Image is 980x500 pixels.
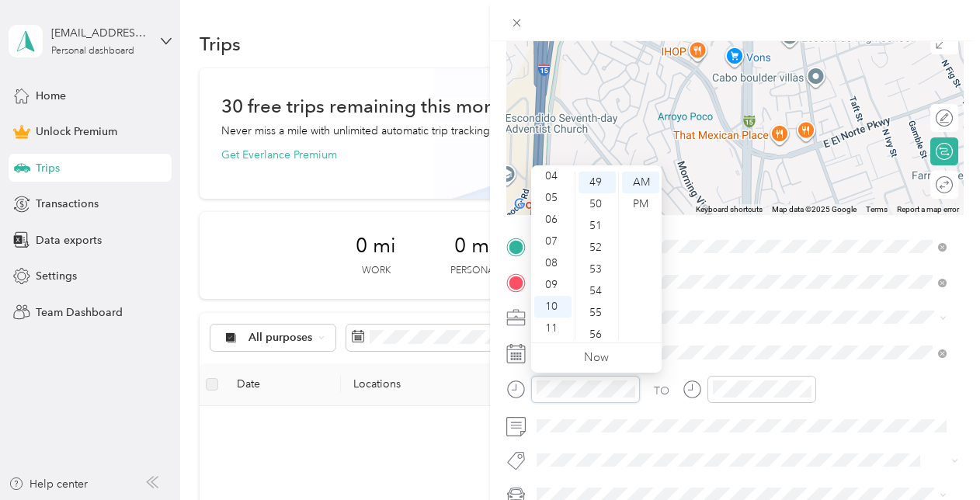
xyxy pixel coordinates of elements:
[654,383,669,399] div: TO
[897,205,959,214] a: Report a map error
[579,302,616,324] div: 55
[622,172,659,193] div: AM
[866,205,888,214] a: Terms (opens in new tab)
[579,324,616,345] div: 56
[772,205,857,214] span: Map data ©2025 Google
[534,209,572,231] div: 06
[579,172,616,193] div: 49
[622,193,659,215] div: PM
[584,350,609,365] a: Now
[534,165,572,187] div: 04
[579,237,616,259] div: 52
[696,204,763,215] button: Keyboard shortcuts
[893,413,980,500] iframe: Everlance-gr Chat Button Frame
[534,252,572,274] div: 08
[579,259,616,280] div: 53
[510,195,561,215] a: Open this area in Google Maps (opens a new window)
[510,195,561,215] img: Google
[534,318,572,339] div: 11
[579,215,616,237] div: 51
[534,274,572,296] div: 09
[579,280,616,302] div: 54
[579,193,616,215] div: 50
[534,296,572,318] div: 10
[534,231,572,252] div: 07
[534,187,572,209] div: 05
